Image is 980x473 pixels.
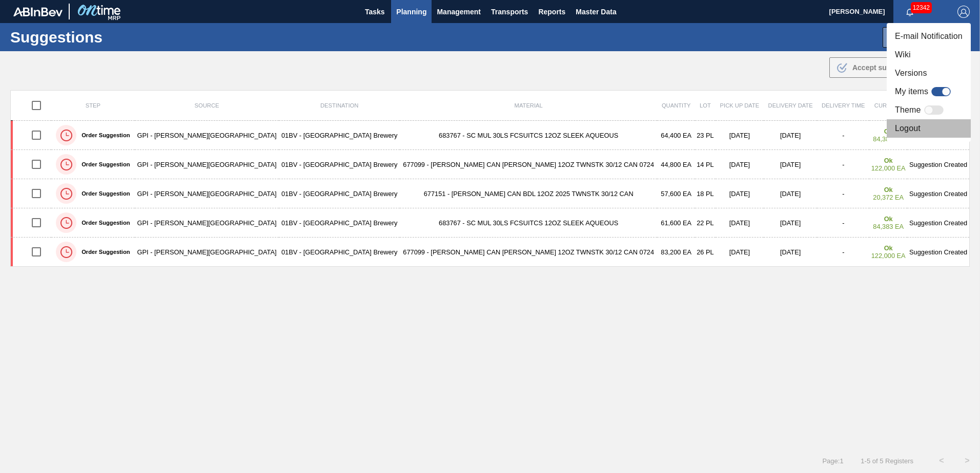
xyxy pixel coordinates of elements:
[887,64,971,82] li: Versions
[887,27,971,46] li: E-mail Notification
[895,104,921,116] label: Theme
[895,85,928,98] label: My items
[887,46,971,64] li: Wiki
[887,119,971,138] li: Logout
